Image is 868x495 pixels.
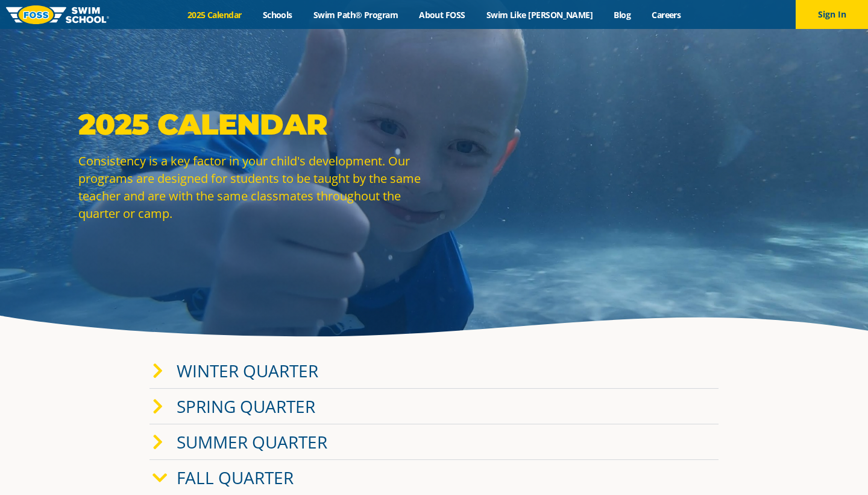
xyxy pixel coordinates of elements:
[78,152,428,222] p: Consistency is a key factor in your child's development. Our programs are designed for students t...
[252,9,303,21] a: Schools
[177,466,294,489] a: Fall Quarter
[6,5,109,24] img: FOSS Swim School Logo
[603,9,641,21] a: Blog
[409,9,476,21] a: About FOSS
[78,107,327,142] strong: 2025 Calendar
[177,9,252,21] a: 2025 Calendar
[303,9,408,21] a: Swim Path® Program
[177,430,327,453] a: Summer Quarter
[177,395,315,418] a: Spring Quarter
[177,359,318,382] a: Winter Quarter
[476,9,603,21] a: Swim Like [PERSON_NAME]
[641,9,691,21] a: Careers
